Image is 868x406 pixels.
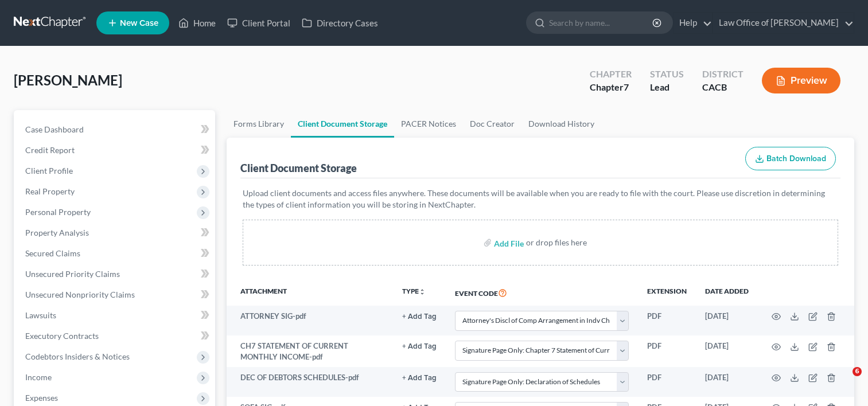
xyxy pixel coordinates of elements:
td: [DATE] [696,306,758,335]
span: Case Dashboard [25,124,84,134]
a: Unsecured Priority Claims [16,264,215,284]
th: Date added [696,279,758,306]
button: TYPEunfold_more [402,288,426,295]
input: Search by name... [549,12,654,33]
button: Preview [762,68,840,93]
span: [PERSON_NAME] [14,72,122,88]
span: Secured Claims [25,248,80,258]
a: Executory Contracts [16,326,215,346]
a: Case Dashboard [16,119,215,140]
td: ATTORNEY SIG-pdf [227,306,393,335]
div: CACB [702,81,744,94]
span: 6 [853,367,862,376]
th: Extension [638,279,696,306]
a: Home [173,13,221,33]
p: Upload client documents and access files anywhere. These documents will be available when you are... [243,188,838,210]
a: + Add Tag [402,311,437,322]
td: [DATE] [696,335,758,367]
span: Income [25,372,52,382]
span: Lawsuits [25,310,56,320]
a: + Add Tag [402,372,437,383]
button: Batch Download [745,147,836,171]
a: Help [674,13,712,33]
span: Client Profile [25,166,73,175]
td: PDF [638,367,696,397]
iframe: Intercom live chat [829,367,857,395]
span: Executory Contracts [25,331,99,341]
button: + Add Tag [402,343,437,350]
span: Real Property [25,186,75,196]
button: + Add Tag [402,313,437,321]
a: + Add Tag [402,341,437,352]
a: Doc Creator [463,110,521,138]
span: Property Analysis [25,228,89,237]
th: Attachment [227,279,393,306]
div: District [702,68,744,81]
a: Client Portal [221,13,296,33]
span: Batch Download [766,154,826,163]
div: Lead [650,81,684,94]
a: Law Office of [PERSON_NAME] [713,13,854,33]
span: New Case [120,19,158,28]
button: + Add Tag [402,374,437,382]
td: PDF [638,306,696,335]
div: Client Document Storage [240,161,357,175]
a: Directory Cases [296,13,384,33]
span: Codebtors Insiders & Notices [25,352,130,361]
i: unfold_more [419,288,426,295]
td: DEC OF DEBTORS SCHEDULES-pdf [227,367,393,397]
div: Status [650,68,684,81]
a: Forms Library [227,110,291,138]
a: Property Analysis [16,222,215,243]
a: Download History [521,110,601,138]
span: Expenses [25,393,58,403]
a: Unsecured Nonpriority Claims [16,284,215,305]
div: or drop files here [526,237,587,248]
div: Chapter [590,81,632,94]
div: Chapter [590,68,632,81]
span: Unsecured Nonpriority Claims [25,290,135,299]
a: Lawsuits [16,305,215,326]
span: Personal Property [25,207,91,217]
a: Credit Report [16,140,215,161]
span: Unsecured Priority Claims [25,269,120,279]
a: Client Document Storage [291,110,394,138]
a: Secured Claims [16,243,215,264]
span: Credit Report [25,145,75,155]
td: PDF [638,335,696,367]
span: 7 [624,81,629,92]
td: CH7 STATEMENT OF CURRENT MONTHLY INCOME-pdf [227,335,393,367]
th: Event Code [446,279,638,306]
td: [DATE] [696,367,758,397]
a: PACER Notices [394,110,463,138]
